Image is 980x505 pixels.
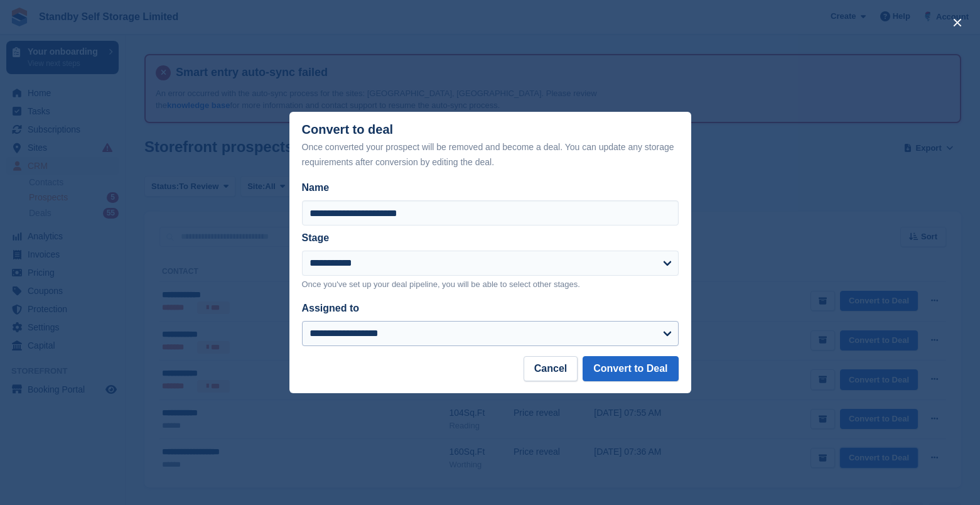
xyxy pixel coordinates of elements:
label: Name [302,180,679,195]
label: Assigned to [302,303,360,313]
div: Once converted your prospect will be removed and become a deal. You can update any storage requir... [302,139,679,170]
button: Convert to Deal [583,356,678,381]
div: Convert to deal [302,122,679,170]
button: Cancel [524,356,578,381]
label: Stage [302,232,330,243]
p: Once you've set up your deal pipeline, you will be able to select other stages. [302,278,679,291]
button: close [947,13,967,33]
